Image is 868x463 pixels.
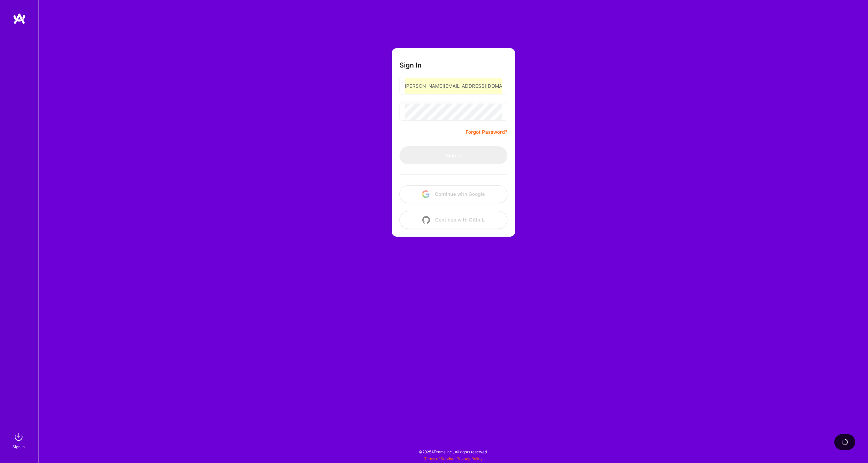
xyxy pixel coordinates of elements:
div: © 2025 ATeams Inc., All rights reserved. [39,444,868,460]
img: icon [422,216,430,224]
button: Sign In [399,146,507,164]
div: Sign In [13,443,25,450]
h3: Sign In [399,61,422,69]
button: Continue with Google [399,185,507,203]
img: icon [422,190,430,198]
a: Forgot Password? [466,128,507,136]
a: Privacy Policy [457,456,483,461]
img: logo [13,13,26,24]
a: sign inSign In [13,431,25,450]
span: | [424,456,483,461]
img: loading [841,439,848,445]
button: Continue with Github [399,211,507,229]
img: sign in [12,431,25,443]
input: Email... [405,78,502,94]
a: Terms of Service [424,456,454,461]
